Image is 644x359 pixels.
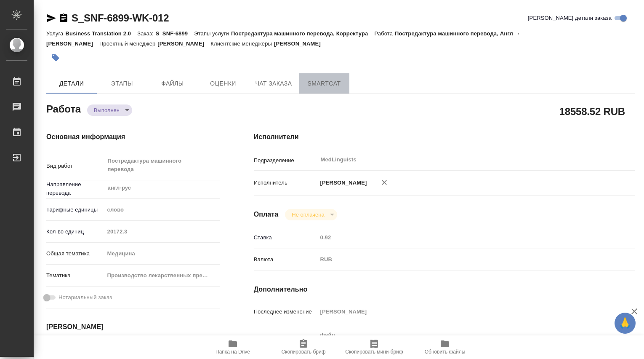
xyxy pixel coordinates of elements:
button: 🙏 [615,313,636,334]
div: Выполнен [87,104,132,116]
span: Детали [51,78,92,89]
p: Работа [374,30,395,37]
span: Папка на Drive [216,349,250,355]
span: Этапы [102,78,142,89]
button: Обновить файлы [410,335,480,359]
p: Постредактура машинного перевода, Корректура [231,30,374,37]
p: [PERSON_NAME] [274,40,327,47]
div: слово [104,203,220,217]
span: Файлы [152,78,193,89]
button: Скопировать мини-бриф [339,335,410,359]
p: [PERSON_NAME] [157,40,210,47]
button: Выполнен [91,107,122,114]
p: Тарифные единицы [46,206,104,214]
span: SmartCat [304,78,344,89]
button: Скопировать ссылку [59,13,69,23]
p: Ставка [254,233,317,242]
p: Проектный менеджер [99,40,157,47]
p: Кол-во единиц [46,228,104,236]
span: Нотариальный заказ [59,293,112,302]
button: Папка на Drive [197,335,268,359]
span: Оценки [203,78,243,89]
span: Скопировать мини-бриф [345,349,403,355]
a: S_SNF-6899-WK-012 [72,12,169,24]
button: Скопировать ссылку для ЯМессенджера [46,13,56,23]
p: Последнее изменение [254,308,317,316]
div: Медицина [104,246,220,261]
span: Обновить файлы [425,349,466,355]
div: Производство лекарственных препаратов [104,268,220,283]
h2: 18558.52 RUB [559,104,625,118]
span: 🙏 [618,314,632,332]
input: Пустое поле [317,231,603,244]
button: Не оплачена [289,211,327,218]
p: Этапы услуги [194,30,231,37]
button: Скопировать бриф [268,335,339,359]
span: [PERSON_NAME] детали заказа [528,14,612,22]
p: Вид работ [46,162,104,170]
p: Заказ: [137,30,155,37]
span: Чат заказа [253,78,294,89]
h2: Работа [46,101,81,116]
h4: Исполнители [254,132,635,142]
h4: [PERSON_NAME] [46,322,220,332]
div: Выполнен [285,209,337,220]
h4: Основная информация [46,132,220,142]
p: Направление перевода [46,180,104,197]
input: Пустое поле [317,305,603,318]
p: Подразделение [254,156,317,165]
p: S_SNF-6899 [156,30,194,37]
div: RUB [317,252,603,267]
input: Пустое поле [104,225,220,238]
p: Business Translation 2.0 [65,30,137,37]
p: Клиентские менеджеры [210,40,274,47]
p: Тематика [46,271,104,280]
button: Добавить тэг [46,48,65,67]
p: Общая тематика [46,249,104,258]
p: Услуга [46,30,65,37]
p: Исполнитель [254,179,317,187]
p: [PERSON_NAME] [317,179,367,187]
h4: Дополнительно [254,284,635,295]
h4: Оплата [254,209,279,220]
span: Скопировать бриф [281,349,325,355]
p: Валюта [254,255,317,264]
button: Удалить исполнителя [375,173,394,192]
